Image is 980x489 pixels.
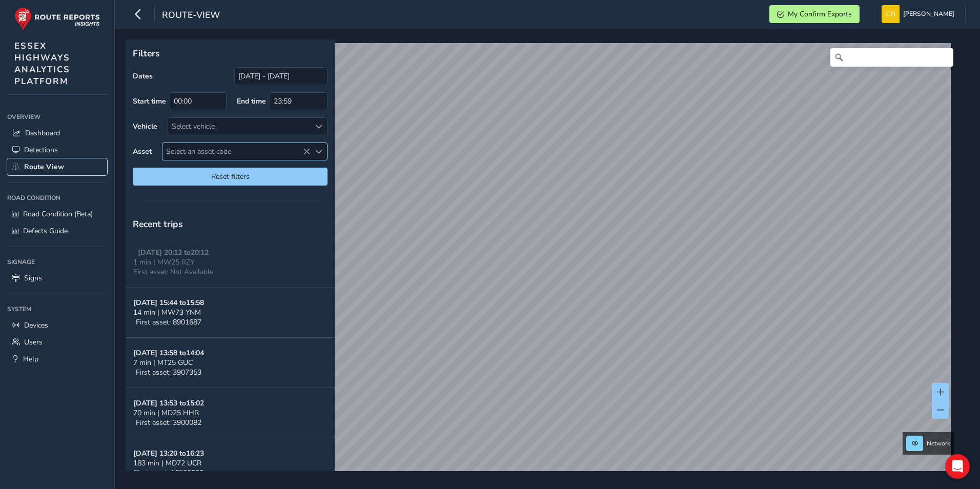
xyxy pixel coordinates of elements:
a: Detections [7,141,107,158]
span: Signs [24,273,42,283]
span: First asset: 3900082 [136,418,201,427]
input: Search [830,48,953,67]
span: Reset filters [140,172,320,181]
label: Vehicle [133,121,157,131]
span: Detections [24,145,58,155]
label: Asset [133,147,152,156]
span: ESSEX HIGHWAYS ANALYTICS PLATFORM [14,40,70,87]
a: Signs [7,270,107,287]
strong: [DATE] 13:53 to 15:02 [133,398,204,408]
a: Dashboard [7,125,107,141]
span: My Confirm Exports [788,9,852,19]
a: Users [7,334,107,351]
button: [DATE] 13:53 to15:0270 min | MD25 HHRFirst asset: 3900082 [126,388,335,438]
p: Filters [133,47,328,60]
span: 7 min | MT25 GUC [133,358,193,368]
span: [PERSON_NAME] [903,5,954,23]
a: Road Condition (Beta) [7,206,107,222]
span: Route View [24,162,64,172]
span: Dashboard [25,128,60,138]
label: Dates [133,71,153,81]
div: Signage [7,254,107,270]
span: Devices [24,320,48,330]
span: First asset: 16500393 [134,468,203,478]
a: Defects Guide [7,222,107,239]
span: 70 min | MD25 HHR [133,408,199,418]
img: diamond-layout [882,5,900,23]
button: [DATE] 20:12 to20:121 min | MW25 RZYFirst asset: Not Available [126,237,335,288]
span: Recent trips [133,218,183,230]
span: 1 min | MW25 RZY [133,257,194,267]
a: Devices [7,317,107,334]
div: Road Condition [7,190,107,206]
div: Select an asset code [310,143,327,160]
canvas: Map [129,43,951,483]
div: Open Intercom Messenger [945,454,970,479]
label: End time [237,96,266,106]
span: 14 min | MW73 YNM [133,308,201,317]
strong: [DATE] 20:12 to 20:12 [138,248,209,257]
a: Help [7,351,107,368]
span: Network [927,439,950,447]
strong: [DATE] 13:58 to 14:04 [133,348,204,358]
span: Road Condition (Beta) [23,209,93,219]
strong: [DATE] 15:44 to 15:58 [133,298,204,308]
span: First asset: 8901687 [136,317,201,327]
a: Route View [7,158,107,175]
button: My Confirm Exports [769,5,860,23]
span: First asset: Not Available [133,267,213,277]
button: [DATE] 13:58 to14:047 min | MT25 GUCFirst asset: 3907353 [126,338,335,388]
span: First asset: 3907353 [136,368,201,377]
strong: [DATE] 13:20 to 16:23 [133,449,204,458]
span: Help [23,354,38,364]
label: Start time [133,96,166,106]
span: 183 min | MD72 UCR [133,458,201,468]
button: [DATE] 15:44 to15:5814 min | MW73 YNMFirst asset: 8901687 [126,288,335,338]
span: route-view [162,9,220,23]
button: [DATE] 13:20 to16:23183 min | MD72 UCRFirst asset: 16500393 [126,438,335,488]
button: [PERSON_NAME] [882,5,958,23]
span: Defects Guide [23,226,68,236]
button: Reset filters [133,168,328,186]
span: Users [24,337,43,347]
div: Overview [7,109,107,125]
div: Select vehicle [168,118,310,135]
div: System [7,301,107,317]
img: rr logo [14,7,100,30]
span: Select an asset code [162,143,310,160]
